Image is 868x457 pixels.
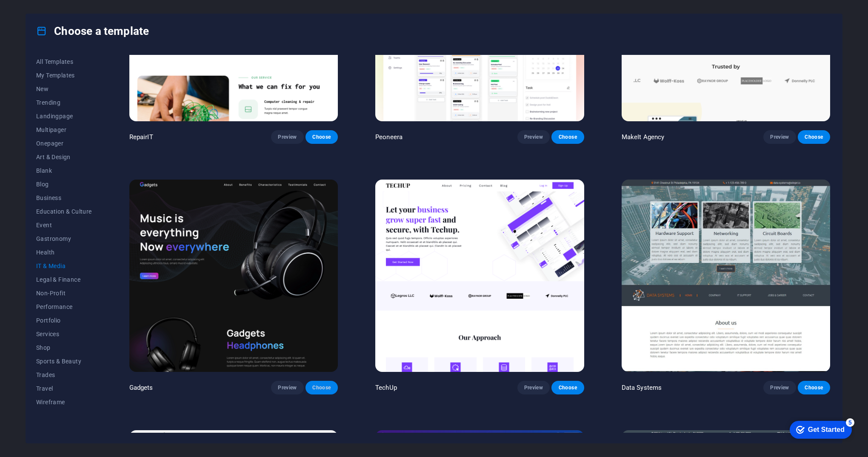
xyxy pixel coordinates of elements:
[770,134,789,140] span: Preview
[36,123,92,137] button: Multipager
[271,381,303,394] button: Preview
[36,273,92,286] button: Legal & Finance
[36,208,92,215] span: Education & Culture
[36,300,92,314] button: Performance
[278,134,297,140] span: Preview
[312,384,331,391] span: Choose
[36,286,92,300] button: Non-Profit
[36,140,92,147] span: Onepager
[551,130,584,144] button: Choose
[36,222,92,228] span: Event
[36,290,92,297] span: Non-Profit
[36,24,149,38] h4: Choose a template
[129,383,153,392] p: Gadgets
[306,381,338,394] button: Choose
[63,2,71,10] div: 5
[36,263,92,269] span: IT & Media
[129,133,153,141] p: RepairIT
[36,194,92,201] span: Business
[622,383,662,392] p: Data Systems
[805,134,823,140] span: Choose
[798,381,830,394] button: Choose
[524,134,543,140] span: Preview
[25,9,62,17] div: Get Started
[36,399,92,406] span: Wireframe
[312,134,331,140] span: Choose
[36,126,92,133] span: Multipager
[36,167,92,174] span: Blank
[622,180,830,372] img: Data Systems
[375,133,403,141] p: Peoneera
[36,113,92,120] span: Landingpage
[36,137,92,150] button: Onepager
[36,205,92,218] button: Education & Culture
[36,154,92,160] span: Art & Design
[36,181,92,188] span: Blog
[271,130,303,144] button: Preview
[805,384,823,391] span: Choose
[763,381,796,394] button: Preview
[36,218,92,232] button: Event
[36,164,92,177] button: Blank
[36,109,92,123] button: Landingpage
[36,99,92,106] span: Trending
[278,384,297,391] span: Preview
[36,55,92,69] button: All Templates
[36,259,92,273] button: IT & Media
[798,130,830,144] button: Choose
[36,96,92,109] button: Trending
[36,58,92,65] span: All Templates
[36,368,92,382] button: Trades
[36,177,92,191] button: Blog
[36,82,92,96] button: New
[36,276,92,283] span: Legal & Finance
[36,331,92,337] span: Services
[622,133,665,141] p: MakeIt Agency
[36,235,92,242] span: Gastronomy
[551,381,584,394] button: Choose
[517,381,550,394] button: Preview
[36,354,92,368] button: Sports & Beauty
[558,384,577,391] span: Choose
[517,130,550,144] button: Preview
[36,385,92,392] span: Travel
[36,249,92,256] span: Health
[36,232,92,246] button: Gastronomy
[36,341,92,354] button: Shop
[558,134,577,140] span: Choose
[375,383,397,392] p: TechUp
[375,180,584,372] img: TechUp
[36,314,92,327] button: Portfolio
[36,344,92,351] span: Shop
[36,303,92,310] span: Performance
[36,150,92,164] button: Art & Design
[36,86,92,92] span: New
[36,191,92,205] button: Business
[7,4,69,22] div: Get Started 5 items remaining, 0% complete
[36,327,92,341] button: Services
[36,371,92,378] span: Trades
[129,180,338,372] img: Gadgets
[36,246,92,259] button: Health
[36,72,92,79] span: My Templates
[36,395,92,409] button: Wireframe
[36,382,92,395] button: Travel
[763,130,796,144] button: Preview
[524,384,543,391] span: Preview
[306,130,338,144] button: Choose
[36,69,92,82] button: My Templates
[36,317,92,324] span: Portfolio
[36,358,92,365] span: Sports & Beauty
[770,384,789,391] span: Preview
